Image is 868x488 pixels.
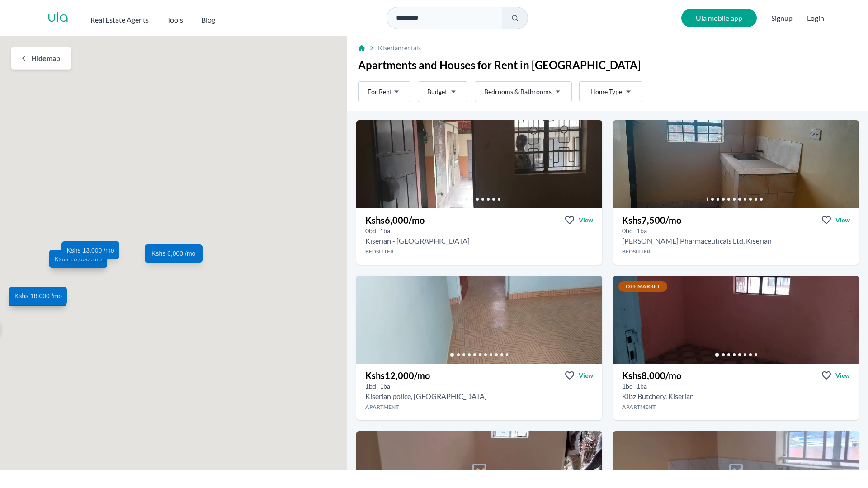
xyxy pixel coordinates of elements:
a: Kshs 6,000 /mo [145,244,203,263]
h4: Apartment [613,404,859,411]
h2: Real Estate Agents [90,14,149,25]
span: View [835,371,850,380]
h5: 1 bedrooms [622,382,633,391]
h1: Apartments and Houses for Rent in [GEOGRAPHIC_DATA] [358,58,857,72]
span: Kshs 10,000 /mo [54,254,102,263]
span: For Rent [368,87,392,96]
span: Kshs 6,000 /mo [151,249,195,258]
a: Kshs6,000/moViewView property in detail0bd 1ba Kiserian - [GEOGRAPHIC_DATA]Bedsitter [356,208,602,265]
a: Kshs 10,000 /mo [9,288,66,306]
span: Kiserian rentals [378,43,421,52]
a: Kshs7,500/moViewView property in detail0bd 1ba [PERSON_NAME] Pharmaceuticals Ltd, KiserianBedsitter [613,208,859,265]
img: 1 bedroom Apartment for rent - Kshs 8,000/mo - in Kiserian Kibz Butchery, Kiserian, Kenya, Kajiad... [613,276,859,364]
span: Bedrooms & Bathrooms [484,87,552,96]
h5: 1 bedrooms [365,382,376,391]
a: Kshs 18,000 /mo [9,287,67,305]
span: Off Market [618,281,667,292]
h4: Bedsitter [613,248,859,255]
img: Bedsitter for rent - Kshs 7,500/mo - in Kiserian Jojo Pharmaceuticals Ltd, Magadi Road, Kiserian,... [613,120,859,208]
a: ula [47,10,69,26]
span: View [835,216,850,225]
button: Login [807,13,824,23]
nav: Main [90,11,233,25]
a: Kshs 10,000 /mo [49,250,107,268]
h2: Tools [167,14,183,25]
span: Budget [427,87,447,96]
a: Ula mobile app [681,9,757,27]
img: Bedsitter for rent - Kshs 6,000/mo - in Kiserian near Taji Apartments Nkoroi, Kiserian - Isinya R... [356,120,602,208]
h5: 1 bathrooms [380,382,390,391]
a: Kshs12,000/moViewView property in detail1bd 1ba Kiserian police, [GEOGRAPHIC_DATA]Apartment [356,364,602,420]
span: Kshs 13,000 /mo [66,246,114,255]
h3: Kshs 6,000 /mo [365,214,425,226]
span: Home Type [590,87,622,96]
h3: Kshs 7,500 /mo [622,214,681,226]
h4: Apartment [356,404,602,411]
h2: 1 bedroom Apartment for rent in Kiserian - Kshs 8,000/mo -Kibz Butchery, Kiserian, Kenya, Kajiado... [622,391,694,402]
button: Home Type [579,81,642,102]
h2: Blog [201,14,215,25]
h5: 1 bathrooms [637,226,647,235]
h4: Bedsitter [356,248,602,255]
h3: Kshs 8,000 /mo [622,369,681,382]
button: Budget [418,81,467,102]
a: Kshs 13,000 /mo [61,241,119,259]
span: View [579,371,593,380]
a: Blog [201,11,215,25]
h2: Bedsitter for rent in Kiserian - Kshs 6,000/mo -Taji Apartments Nkoroi, Kiserian - Isinya Road, N... [365,235,470,246]
button: Real Estate Agents [90,11,149,25]
h5: 0 bedrooms [622,226,633,235]
a: Kshs8,000/moViewView property in detail1bd 1ba Kibz Butchery, KiserianApartment [613,364,859,420]
button: Tools [167,11,183,25]
h5: 1 bathrooms [380,226,390,235]
h2: 1 bedroom Apartment for rent in Kiserian - Kshs 12,000/mo -Kiserian police, Kiserian, Kenya, Kaji... [365,391,487,402]
span: View [579,216,593,225]
h2: Bedsitter for rent in Kiserian - Kshs 7,500/mo -Jojo Pharmaceuticals Ltd, Magadi Road, Kiserian, ... [622,235,772,246]
h3: Kshs 12,000 /mo [365,369,430,382]
h5: 0 bedrooms [365,226,376,235]
span: Hide map [31,53,60,64]
span: Kshs 18,000 /mo [14,291,62,300]
button: Bedrooms & Bathrooms [475,81,572,102]
h5: 1 bathrooms [637,382,647,391]
img: 1 bedroom Apartment for rent - Kshs 12,000/mo - in Kiserian around Kiserian police, Kiserian, Ken... [356,276,602,364]
span: Signup [771,9,793,27]
button: For Rent [358,81,410,102]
